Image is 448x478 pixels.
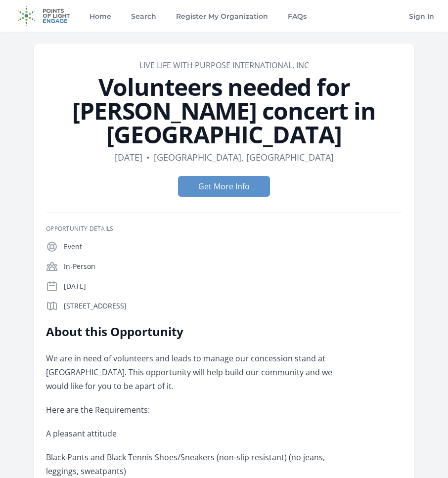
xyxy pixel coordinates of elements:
p: A pleasant attitude [46,427,335,440]
div: • [146,150,150,164]
h3: Opportunity Details [46,225,402,233]
p: In-Person [64,261,402,271]
button: Get More Info [178,176,270,197]
h1: Volunteers needed for [PERSON_NAME] concert in [GEOGRAPHIC_DATA] [46,75,402,146]
p: Here are the Requirements: [46,403,335,417]
h2: About this Opportunity [46,324,335,340]
p: Black Pants and Black Tennis Shoes/Sneakers (non-slip resistant) (no jeans, leggings, sweatpants) [46,450,335,478]
dd: [GEOGRAPHIC_DATA], [GEOGRAPHIC_DATA] [154,150,334,164]
p: We are in need of volunteers and leads to manage our concession stand at [GEOGRAPHIC_DATA]. This ... [46,351,335,393]
p: Event [64,242,402,252]
dd: [DATE] [115,150,142,164]
p: [STREET_ADDRESS] [64,301,402,311]
a: Live Life With Purpose International, Inc [139,60,309,71]
p: [DATE] [64,281,402,291]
